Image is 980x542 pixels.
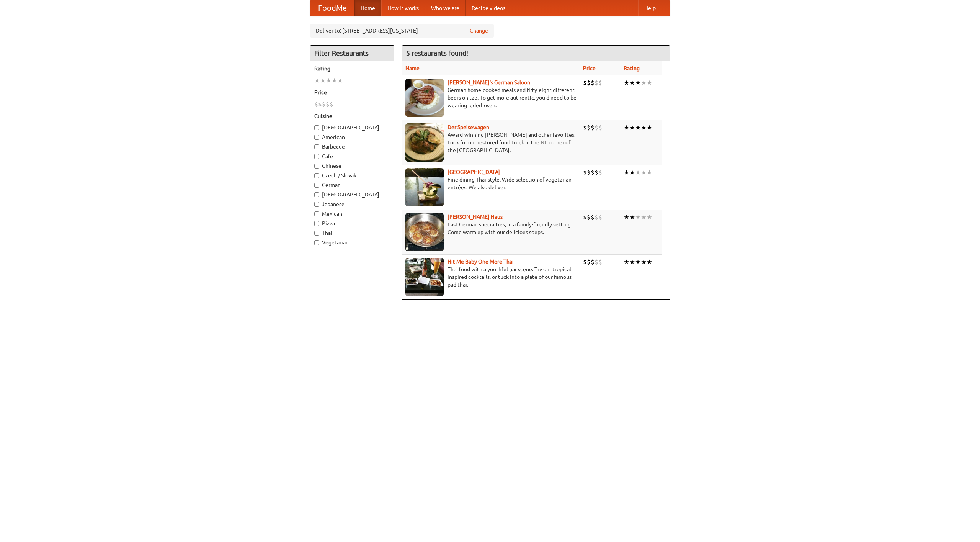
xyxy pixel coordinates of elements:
li: ★ [624,168,629,177]
li: ★ [629,168,635,177]
li: ★ [641,258,647,266]
a: Who we are [425,0,465,16]
li: ★ [624,213,629,221]
li: $ [330,100,333,108]
label: Czech / Slovak [314,172,390,179]
li: $ [583,258,587,266]
li: $ [595,168,598,177]
label: Mexican [314,210,390,218]
li: $ [595,258,598,266]
img: babythai.jpg [405,258,444,296]
input: Mexican [314,211,319,216]
a: FoodMe [310,0,354,16]
li: ★ [635,258,641,266]
li: ★ [624,79,629,87]
li: $ [587,123,591,132]
label: American [314,133,390,141]
h5: Price [314,88,390,96]
li: $ [591,123,595,132]
img: esthers.jpg [405,79,444,117]
li: ★ [629,123,635,132]
li: $ [598,258,602,266]
label: German [314,181,390,189]
input: Cafe [314,154,319,159]
p: Award-winning [PERSON_NAME] and other favorites. Look for our restored food truck in the NE corne... [405,131,577,154]
li: $ [595,79,598,87]
b: [GEOGRAPHIC_DATA] [448,169,500,175]
li: $ [583,213,587,221]
li: $ [595,213,598,221]
li: $ [587,213,591,221]
a: Help [638,0,662,16]
li: $ [314,100,318,108]
input: Vegetarian [314,240,319,245]
p: Thai food with a youthful bar scene. Try our tropical inspired cocktails, or tuck into a plate of... [405,265,577,288]
li: ★ [635,168,641,177]
p: Fine dining Thai-style. Wide selection of vegetarian entrées. We also deliver. [405,176,577,191]
li: ★ [647,123,652,132]
a: Hit Me Baby One More Thai [448,259,514,265]
li: ★ [337,76,343,85]
label: Thai [314,229,390,237]
li: ★ [326,76,332,85]
li: ★ [641,213,647,221]
input: Czech / Slovak [314,173,319,178]
li: $ [591,258,595,266]
p: German home-cooked meals and fifty-eight different beers on tap. To get more authentic, you'd nee... [405,86,577,109]
li: $ [591,168,595,177]
li: $ [595,123,598,132]
li: ★ [647,79,652,87]
a: Rating [624,65,640,71]
li: ★ [647,168,652,177]
input: Thai [314,231,319,236]
li: $ [326,100,330,108]
li: ★ [314,76,320,85]
h4: Filter Restaurants [310,46,394,61]
li: $ [583,123,587,132]
li: ★ [629,213,635,221]
li: $ [598,213,602,221]
label: Chinese [314,162,390,170]
li: $ [322,100,326,108]
label: Pizza [314,219,390,227]
label: Japanese [314,200,390,208]
img: satay.jpg [405,168,444,206]
li: $ [318,100,322,108]
p: East German specialties, in a family-friendly setting. Come warm up with our delicious soups. [405,221,577,236]
li: ★ [641,79,647,87]
img: speisewagen.jpg [405,123,444,162]
b: Der Speisewagen [448,124,489,130]
a: [PERSON_NAME]'s German Saloon [448,79,530,85]
a: Name [405,65,420,71]
a: Price [583,65,596,71]
li: ★ [635,213,641,221]
label: Cafe [314,152,390,160]
input: Barbecue [314,144,319,149]
li: $ [587,168,591,177]
a: Home [354,0,381,16]
a: Change [470,27,488,34]
a: [PERSON_NAME] Haus [448,214,503,220]
label: [DEMOGRAPHIC_DATA] [314,191,390,198]
li: ★ [624,123,629,132]
li: $ [598,79,602,87]
li: ★ [332,76,337,85]
li: $ [598,168,602,177]
li: ★ [647,213,652,221]
input: German [314,183,319,188]
li: $ [587,258,591,266]
input: American [314,135,319,140]
li: $ [591,213,595,221]
input: Pizza [314,221,319,226]
li: ★ [629,79,635,87]
li: $ [591,79,595,87]
label: [DEMOGRAPHIC_DATA] [314,124,390,131]
input: [DEMOGRAPHIC_DATA] [314,192,319,197]
li: ★ [635,79,641,87]
li: ★ [629,258,635,266]
li: $ [587,79,591,87]
label: Barbecue [314,143,390,151]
